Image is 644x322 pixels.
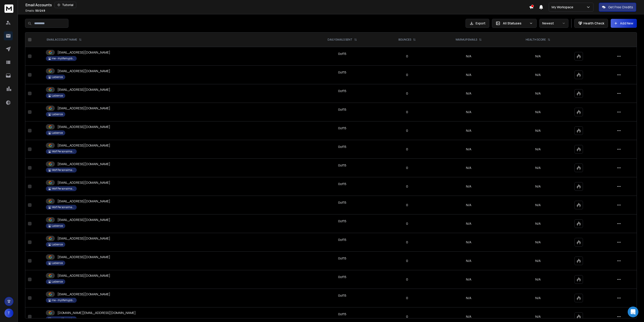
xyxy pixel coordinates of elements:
[384,73,430,77] p: 0
[384,296,430,300] p: 0
[52,57,74,60] p: me - mylifemyjob GmbH
[433,289,504,307] td: N/A
[57,143,110,148] p: [EMAIL_ADDRESS][DOMAIN_NAME]
[4,309,13,318] button: T
[52,187,74,190] p: Wolf Personalmanagement GmbH
[25,2,529,8] div: Email Accounts
[433,47,504,66] td: N/A
[384,54,430,58] p: 0
[25,9,45,13] p: Emails :
[57,255,110,259] p: [EMAIL_ADDRESS][DOMAIN_NAME]
[338,256,346,261] div: 0 of 15
[338,182,346,186] div: 0 of 15
[338,219,346,223] div: 0 of 15
[57,125,110,129] p: [EMAIL_ADDRESS][DOMAIN_NAME]
[433,140,504,159] td: N/A
[455,38,477,41] p: WARMUP EMAILS
[583,21,604,26] p: Health Check
[507,314,569,319] p: N/A
[599,3,636,12] button: Get Free Credits
[384,166,430,170] p: 0
[611,19,637,28] button: Add New
[57,106,110,110] p: [EMAIL_ADDRESS][DOMAIN_NAME]
[384,110,430,114] p: 0
[338,89,346,93] div: 0 of 15
[507,221,569,226] p: N/A
[507,203,569,207] p: N/A
[57,50,110,55] p: [EMAIL_ADDRESS][DOMAIN_NAME]
[526,38,546,41] p: HEALTH SCORE
[57,162,110,166] p: [EMAIL_ADDRESS][DOMAIN_NAME]
[57,218,110,222] p: [EMAIL_ADDRESS][DOMAIN_NAME]
[433,159,504,177] td: N/A
[384,128,430,133] p: 0
[338,163,346,168] div: 0 of 15
[628,307,638,317] div: Open Intercom Messenger
[608,5,633,9] p: Get Free Credits
[433,214,504,233] td: N/A
[328,38,352,41] p: DAILY EMAILS SENT
[52,75,63,79] p: Labience
[338,293,346,298] div: 0 of 15
[57,180,110,185] p: [EMAIL_ADDRESS][DOMAIN_NAME]
[338,107,346,112] div: 0 of 15
[433,121,504,140] td: N/A
[338,238,346,242] div: 0 of 15
[384,147,430,151] p: 0
[433,252,504,270] td: N/A
[433,233,504,252] td: N/A
[52,224,63,228] p: Labience
[384,91,430,96] p: 0
[384,240,430,244] p: 0
[52,205,74,209] p: Wolf Personalmanagement GmbH
[507,259,569,263] p: N/A
[507,296,569,300] p: N/A
[52,280,63,283] p: Labience
[338,275,346,279] div: 0 of 15
[507,91,569,96] p: N/A
[507,128,569,133] p: N/A
[52,112,63,116] p: Labience
[338,145,346,149] div: 0 of 15
[52,131,63,135] p: Labience
[338,70,346,75] div: 0 of 15
[507,240,569,244] p: N/A
[384,221,430,226] p: 0
[57,87,110,92] p: [EMAIL_ADDRESS][DOMAIN_NAME]
[384,259,430,263] p: 0
[338,200,346,205] div: 0 of 15
[52,168,74,172] p: Wolf Personalmanagement GmbH
[57,292,110,296] p: [EMAIL_ADDRESS][DOMAIN_NAME]
[52,243,63,246] p: Labience
[507,54,569,58] p: N/A
[384,184,430,189] p: 0
[539,19,568,28] button: Newest
[338,126,346,130] div: 0 of 15
[433,66,504,84] td: N/A
[433,196,504,214] td: N/A
[55,2,76,8] button: Tutorial
[384,203,430,207] p: 0
[52,298,74,302] p: me - mylifemyjob GmbH
[47,38,82,41] div: EMAIL ACCOUNT NAME
[57,236,110,241] p: [EMAIL_ADDRESS][DOMAIN_NAME]
[57,273,110,278] p: [EMAIL_ADDRESS][DOMAIN_NAME]
[384,314,430,319] p: 0
[507,73,569,77] p: N/A
[398,38,411,41] p: BOUNCES
[433,177,504,196] td: N/A
[507,147,569,151] p: N/A
[507,110,569,114] p: N/A
[35,9,45,13] span: 50 / 249
[433,270,504,289] td: N/A
[507,277,569,282] p: N/A
[552,5,575,9] p: My Workspace
[433,103,504,121] td: N/A
[57,311,136,315] p: [DOMAIN_NAME][EMAIL_ADDRESS][DOMAIN_NAME]
[433,84,504,103] td: N/A
[52,261,63,265] p: Labience
[466,19,489,28] button: Export
[338,52,346,56] div: 0 of 15
[338,312,346,316] div: 0 of 15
